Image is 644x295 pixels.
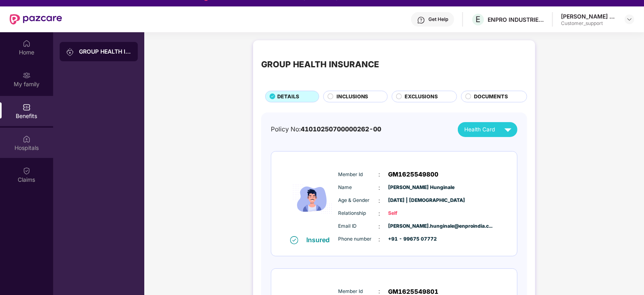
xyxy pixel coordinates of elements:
[23,39,31,48] img: svg+xml;base64,PHN2ZyBpZD0iSG9tZSIgeG1sbnM9Imh0dHA6Ly93d3cudzMub3JnLzIwMDAvc3ZnIiB3aWR0aD0iMjAiIG...
[501,123,515,137] img: svg+xml;base64,PHN2ZyB4bWxucz0iaHR0cDovL3d3dy53My5vcmcvMjAwMC9zdmciIHZpZXdCb3g9IjAgMCAyNCAyNCIgd2...
[379,183,380,192] span: :
[339,222,379,230] span: Email ID
[379,235,380,244] span: :
[388,170,439,179] span: GM1625549800
[476,15,481,24] span: E
[388,197,429,204] span: [DATE] | [DEMOGRAPHIC_DATA]
[474,93,508,101] span: DOCUMENTS
[379,170,380,179] span: :
[337,93,368,101] span: INCLUSIONS
[379,196,380,205] span: :
[388,235,429,243] span: +91 - 99675 07772
[261,58,379,71] div: GROUP HEALTH INSURANCE
[388,184,429,191] span: [PERSON_NAME] Hunginale
[388,210,429,217] span: Self
[388,222,429,230] span: [PERSON_NAME].hunginale@enproindia.c...
[23,135,31,143] img: svg+xml;base64,PHN2ZyBpZD0iSG9zcGl0YWxzIiB4bWxucz0iaHR0cDovL3d3dy53My5vcmcvMjAwMC9zdmciIHdpZHRoPS...
[626,16,633,23] img: svg+xml;base64,PHN2ZyBpZD0iRHJvcGRvd24tMzJ4MzIiIHhtbG5zPSJodHRwOi8vd3d3LnczLm9yZy8yMDAwL3N2ZyIgd2...
[306,236,334,244] div: Insured
[561,20,617,27] div: Customer_support
[290,236,298,244] img: svg+xml;base64,PHN2ZyB4bWxucz0iaHR0cDovL3d3dy53My5vcmcvMjAwMC9zdmciIHdpZHRoPSIxNiIgaGVpZ2h0PSIxNi...
[23,103,31,111] img: svg+xml;base64,PHN2ZyBpZD0iQmVuZWZpdHMiIHhtbG5zPSJodHRwOi8vd3d3LnczLm9yZy8yMDAwL3N2ZyIgd2lkdGg9Ij...
[458,122,517,137] button: Health Card
[417,16,425,24] img: svg+xml;base64,PHN2ZyBpZD0iSGVscC0zMngzMiIgeG1sbnM9Imh0dHA6Ly93d3cudzMub3JnLzIwMDAvc3ZnIiB3aWR0aD...
[379,209,380,218] span: :
[66,48,74,56] img: svg+xml;base64,PHN2ZyB3aWR0aD0iMjAiIGhlaWdodD0iMjAiIHZpZXdCb3g9IjAgMCAyMCAyMCIgZmlsbD0ibm9uZSIgeG...
[428,16,448,23] div: Get Help
[301,125,381,133] span: 41010250700000262-00
[339,171,379,179] span: Member Id
[379,222,380,231] span: :
[464,125,495,134] span: Health Card
[561,12,617,20] div: [PERSON_NAME] Hunginale
[339,197,379,204] span: Age & Gender
[339,235,379,243] span: Phone number
[10,14,62,25] img: New Pazcare Logo
[79,48,131,56] div: GROUP HEALTH INSURANCE
[23,167,31,175] img: svg+xml;base64,PHN2ZyBpZD0iQ2xhaW0iIHhtbG5zPSJodHRwOi8vd3d3LnczLm9yZy8yMDAwL3N2ZyIgd2lkdGg9IjIwIi...
[277,93,299,101] span: DETAILS
[271,125,381,135] div: Policy No:
[23,71,31,79] img: svg+xml;base64,PHN2ZyB3aWR0aD0iMjAiIGhlaWdodD0iMjAiIHZpZXdCb3g9IjAgMCAyMCAyMCIgZmlsbD0ibm9uZSIgeG...
[339,210,379,217] span: Relationship
[288,163,337,235] img: icon
[488,16,544,23] div: ENPRO INDUSTRIES PVT LTD
[405,93,438,101] span: EXCLUSIONS
[339,184,379,191] span: Name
